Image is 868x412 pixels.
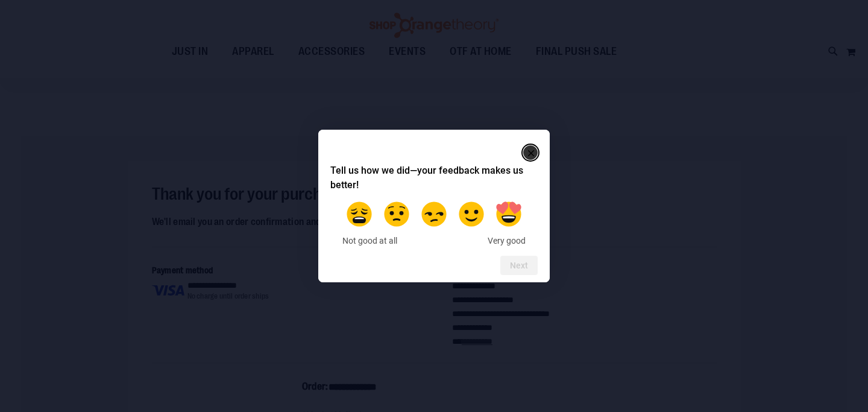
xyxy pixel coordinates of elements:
[342,236,397,247] span: Not good at all
[330,163,538,192] h2: Tell us how we did—your feedback makes us better! Select an option from 1 to 5, with 1 being Not ...
[342,197,526,247] div: Tell us how we did—your feedback makes us better! Select an option from 1 to 5, with 1 being Not ...
[488,236,526,247] span: Very good
[318,130,550,283] dialog: Tell us how we did—your feedback makes us better! Select an option from 1 to 5, with 1 being Not ...
[523,145,538,160] button: Close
